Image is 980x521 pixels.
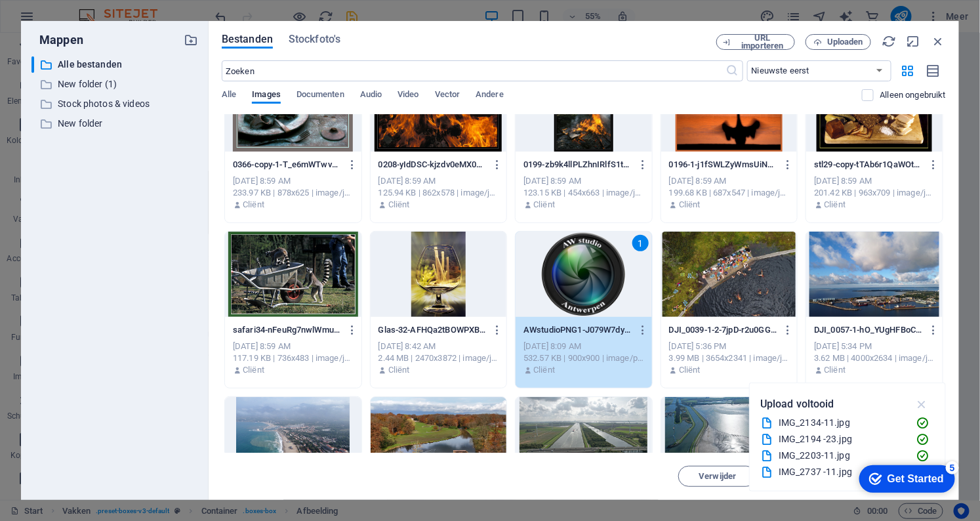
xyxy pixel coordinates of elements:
[669,341,790,352] div: [DATE] 5:36 PM
[669,175,790,187] div: [DATE] 8:59 AM
[699,472,737,480] span: Verwijder
[779,432,906,447] div: IMG_2194 -23.jpg
[814,159,922,171] p: stl29-copy-tTAb6r1QaWOtE3d9fzLH0Q.jpg
[222,87,236,105] span: Alle
[233,159,341,171] p: 0366-copy-1-T_e6mWTwvq88LK44xRG0YQ.jpg
[779,415,906,430] div: IMG_2134-11.jpg
[814,352,935,364] div: 3.62 MB | 4000x2634 | image/jpeg
[736,34,789,50] span: URL importeren
[880,89,946,101] p: Laat alleen bestanden zien die nog niet op de website worden gebruikt. Bestanden die tijdens deze...
[931,34,946,49] i: Sluiten
[814,175,935,187] div: [DATE] 8:59 AM
[825,364,846,376] p: Cliënt
[523,352,644,364] div: 532.57 KB | 900x900 | image/png
[814,324,922,336] p: DJI_0057-1-hO_YUgHFBoCtMf93EwiOsg.jpg
[252,87,281,105] span: Images
[907,34,921,49] i: Minimaliseren
[360,87,382,105] span: Audio
[827,38,863,46] span: Uploaden
[378,341,499,352] div: [DATE] 8:42 AM
[669,352,790,364] div: 3.99 MB | 3654x2341 | image/jpeg
[779,448,906,463] div: IMG_2203-11.jpg
[388,199,410,211] p: Cliënt
[523,324,632,336] p: AWstudioPNG1-J079W7dycZX6w9BIJJV0dg.png
[435,87,460,105] span: Vector
[760,396,834,413] p: Upload voltooid
[233,341,354,352] div: [DATE] 8:59 AM
[632,235,649,251] div: 1
[10,7,106,34] div: Get Started 5 items remaining, 0% complete
[806,34,871,50] button: Uploaden
[31,96,198,112] div: Stock photos & videos
[233,352,354,364] div: 117.19 KB | 736x483 | image/jpeg
[31,115,198,132] div: New folder
[814,341,935,352] div: [DATE] 5:34 PM
[243,199,264,211] p: Cliënt
[31,31,83,49] p: Mappen
[523,341,644,352] div: [DATE] 8:09 AM
[398,87,419,105] span: Video
[289,31,340,47] span: Stockfoto's
[296,87,344,105] span: Documenten
[678,466,757,487] button: Verwijder
[97,3,110,16] div: 5
[679,199,701,211] p: Cliënt
[716,34,795,50] button: URL importeren
[378,352,499,364] div: 2.44 MB | 2470x3872 | image/jpeg
[378,187,499,199] div: 125.94 KB | 862x578 | image/jpeg
[222,31,273,47] span: Bestanden
[523,175,644,187] div: [DATE] 8:59 AM
[222,60,726,81] input: Zoeken
[58,77,174,92] p: New folder (1)
[58,57,174,72] p: Alle bestanden
[378,159,487,171] p: 0208-yIdDSC-kjzdv0eMX0xSQYQ.jpg
[378,324,487,336] p: Glas-32-AFHQa2tBOWPXBpGgloP1aA.jpg
[779,465,906,480] div: IMG_2737 -11.jpg
[669,159,777,171] p: 0196-1-j1fSWLZyWmsUiNF9izHyfQ.jpg
[233,324,341,336] p: safari34-nFeuRg7nwlWmuDDt1TfoUw.jpg
[388,364,410,376] p: Cliënt
[476,87,504,105] span: Andere
[31,76,198,93] div: New folder (1)
[184,33,198,47] i: Nieuwe map aanmaken
[378,175,499,187] div: [DATE] 8:59 AM
[669,324,777,336] p: DJI_0039-1-2-7jpD-r2u0GG7crZtTXABeA.jpg
[31,56,34,73] div: ​
[669,187,790,199] div: 199.68 KB | 687x547 | image/jpeg
[533,364,555,376] p: Cliënt
[233,175,354,187] div: [DATE] 8:59 AM
[39,14,95,26] div: Get Started
[814,187,935,199] div: 201.42 KB | 963x709 | image/jpeg
[533,199,555,211] p: Cliënt
[233,187,354,199] div: 233.97 KB | 878x625 | image/jpeg
[882,34,896,49] i: Opnieuw laden
[523,187,644,199] div: 123.15 KB | 454x663 | image/jpeg
[523,159,632,171] p: 0199-zb9k4llPLZhnIRlfS1tKCg.jpg
[58,96,174,112] p: Stock photos & videos
[825,199,846,211] p: Cliënt
[679,364,701,376] p: Cliënt
[243,364,264,376] p: Cliënt
[58,116,174,131] p: New folder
